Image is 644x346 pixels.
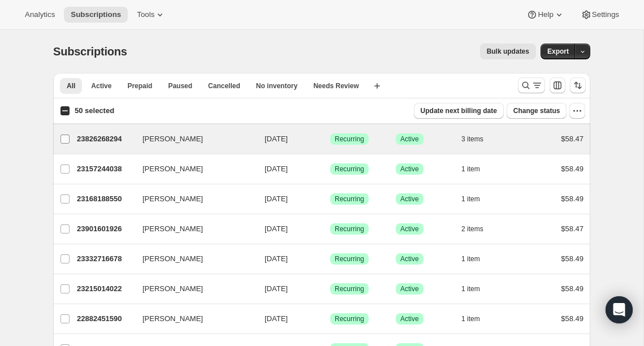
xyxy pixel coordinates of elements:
[592,10,619,19] span: Settings
[77,313,133,325] p: 22882451590
[400,165,419,174] span: Active
[142,193,203,205] span: [PERSON_NAME]
[77,191,584,207] div: 23168188550[PERSON_NAME][DATE]SuccessRecurringSuccessActive1 item$58.49
[71,10,121,19] span: Subscriptions
[487,47,529,56] span: Bulk updates
[541,44,576,59] button: Export
[77,131,584,147] div: 23826268294[PERSON_NAME][DATE]SuccessRecurringSuccessActive3 items$58.47
[461,135,483,144] span: 3 items
[561,224,584,233] span: $58.47
[561,165,584,173] span: $58.49
[18,7,62,23] button: Analytics
[64,7,128,23] button: Subscriptions
[313,81,359,90] span: Needs Review
[414,103,504,119] button: Update next billing date
[77,311,584,327] div: 22882451590[PERSON_NAME][DATE]SuccessRecurringSuccessActive1 item$58.49
[137,10,154,19] span: Tools
[561,135,584,143] span: $58.47
[461,284,480,293] span: 1 item
[335,314,364,323] span: Recurring
[335,194,364,204] span: Recurring
[400,284,419,293] span: Active
[461,161,492,177] button: 1 item
[168,81,192,90] span: Paused
[461,311,492,327] button: 1 item
[561,254,584,263] span: $58.49
[507,103,567,119] button: Change status
[461,165,480,174] span: 1 item
[547,47,569,56] span: Export
[142,313,203,325] span: [PERSON_NAME]
[400,224,419,233] span: Active
[142,253,203,265] span: [PERSON_NAME]
[400,135,419,144] span: Active
[91,81,111,90] span: Active
[400,314,419,323] span: Active
[77,161,584,177] div: 23157244038[PERSON_NAME][DATE]SuccessRecurringSuccessActive1 item$58.49
[127,81,152,90] span: Prepaid
[368,78,386,94] button: Create new view
[77,223,133,235] p: 23901601926
[538,10,553,19] span: Help
[461,221,496,237] button: 2 items
[513,106,560,115] span: Change status
[265,135,288,143] span: [DATE]
[265,194,288,203] span: [DATE]
[265,224,288,233] span: [DATE]
[75,105,114,116] p: 50 selected
[335,284,364,293] span: Recurring
[265,165,288,173] span: [DATE]
[550,77,565,93] button: Customize table column order and visibility
[136,310,249,328] button: [PERSON_NAME]
[461,314,480,323] span: 1 item
[574,7,626,23] button: Settings
[136,220,249,238] button: [PERSON_NAME]
[136,250,249,268] button: [PERSON_NAME]
[142,133,203,145] span: [PERSON_NAME]
[130,7,172,23] button: Tools
[136,190,249,208] button: [PERSON_NAME]
[136,130,249,148] button: [PERSON_NAME]
[142,223,203,235] span: [PERSON_NAME]
[561,284,584,293] span: $58.49
[256,81,297,90] span: No inventory
[265,254,288,263] span: [DATE]
[461,224,483,233] span: 2 items
[461,281,492,297] button: 1 item
[53,45,127,58] span: Subscriptions
[77,251,584,267] div: 23332716678[PERSON_NAME][DATE]SuccessRecurringSuccessActive1 item$58.49
[461,194,480,204] span: 1 item
[77,253,133,265] p: 23332716678
[265,314,288,323] span: [DATE]
[335,254,364,263] span: Recurring
[77,193,133,205] p: 23168188550
[136,280,249,298] button: [PERSON_NAME]
[77,281,584,297] div: 23215014022[PERSON_NAME][DATE]SuccessRecurringSuccessActive1 item$58.49
[77,133,133,145] p: 23826268294
[461,251,492,267] button: 1 item
[480,44,536,59] button: Bulk updates
[142,163,203,175] span: [PERSON_NAME]
[461,131,496,147] button: 3 items
[421,106,497,115] span: Update next billing date
[606,296,633,323] div: Open Intercom Messenger
[520,7,571,23] button: Help
[400,254,419,263] span: Active
[335,135,364,144] span: Recurring
[461,191,492,207] button: 1 item
[77,163,133,175] p: 23157244038
[335,224,364,233] span: Recurring
[25,10,55,19] span: Analytics
[265,284,288,293] span: [DATE]
[461,254,480,263] span: 1 item
[208,81,240,90] span: Cancelled
[518,77,545,93] button: Search and filter results
[561,314,584,323] span: $58.49
[142,283,203,295] span: [PERSON_NAME]
[136,160,249,178] button: [PERSON_NAME]
[561,194,584,203] span: $58.49
[335,165,364,174] span: Recurring
[570,77,586,93] button: Sort the results
[67,81,75,90] span: All
[77,283,133,295] p: 23215014022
